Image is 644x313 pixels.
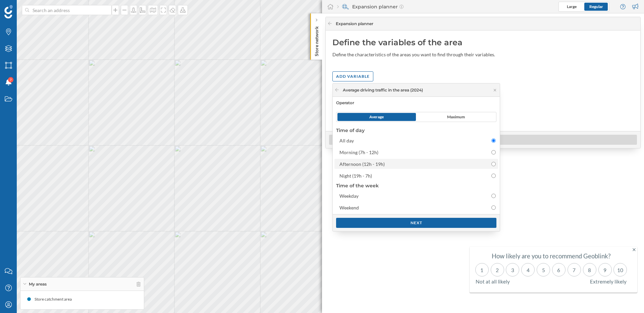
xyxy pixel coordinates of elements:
[336,21,373,27] span: Expansion planner
[491,174,496,178] input: Night (19h - 7h)
[369,114,384,120] span: Average
[343,87,423,93] div: Average driving traffic in the area (2024)
[590,278,627,285] span: Extremely likely
[476,278,510,285] span: Not at all likely
[491,205,496,210] input: Weekend
[332,51,507,58] div: Define the characteristics of the areas you want to find through their variables.
[10,76,12,83] span: 7
[339,173,372,179] div: Night (19h - 7h)
[568,263,581,276] div: 7
[4,5,13,18] img: Geoblink Logo
[521,263,535,276] div: 4
[598,263,612,276] div: 9
[35,296,75,303] div: Store catchment area
[537,263,550,276] div: 5
[447,114,465,120] span: Maximum
[14,5,38,11] span: Support
[339,149,378,155] div: Morning (7h - 12h)
[342,3,349,10] img: search-areas.svg
[337,3,404,10] div: Expansion planner
[613,263,627,276] div: 10
[552,263,566,276] div: 6
[583,263,596,276] div: 8
[491,194,496,198] input: Weekday
[474,253,628,259] div: How likely are you to recommend Geoblink?
[589,4,603,9] span: Regular
[313,23,320,56] p: Store network
[491,138,496,143] input: All day
[336,100,496,105] div: Operator
[506,263,519,276] div: 3
[491,150,496,154] input: Morning (7h - 12h)
[475,263,489,276] div: 1
[567,4,577,9] span: Large
[491,162,496,166] input: Afternoon (12h - 19h)
[336,182,500,189] div: Time of the week
[339,138,354,143] div: All day
[339,193,359,199] div: Weekday
[336,127,500,134] div: Time of day
[491,263,504,276] div: 2
[332,37,634,48] div: Define the variables of the area
[29,281,47,287] span: My areas
[339,205,359,210] div: Weekend
[339,161,385,167] div: Afternoon (12h - 19h)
